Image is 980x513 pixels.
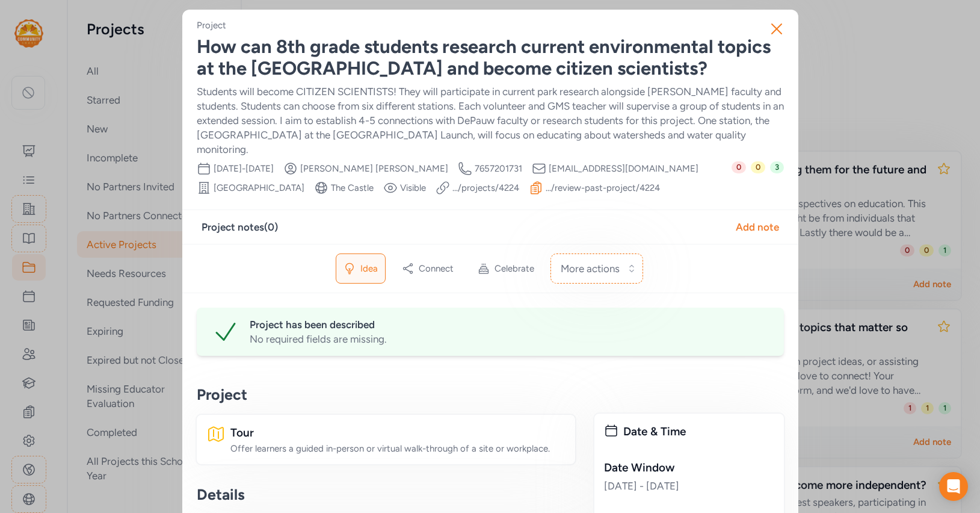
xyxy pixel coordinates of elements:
[623,423,774,440] div: Date & Time
[197,84,784,157] div: Students will become CITIZEN SCIENTISTS! They will participate in current park research alongside...
[550,253,643,284] button: More actions
[331,182,374,194] div: The Castle
[197,385,575,404] h4: Project
[475,163,522,175] span: 7657201731
[202,220,278,234] div: Project notes ( 0 )
[546,182,660,194] a: .../review-past-project/4224
[452,182,519,194] a: .../projects/4224
[495,263,534,275] span: Celebrate
[751,161,765,173] span: 0
[400,182,426,194] span: Visible
[230,443,566,455] div: Offer learners a guided in-person or virtual walk-through of a site or workplace.
[736,220,779,234] div: Add note
[549,163,698,175] span: [EMAIL_ADDRESS][DOMAIN_NAME]
[561,261,620,276] span: More actions
[419,263,454,275] span: Connect
[300,163,448,175] span: [PERSON_NAME] [PERSON_NAME]
[360,263,378,275] span: Idea
[732,161,746,173] span: 0
[250,332,769,346] div: No required fields are missing.
[939,472,968,501] div: Open Intercom Messenger
[770,161,784,173] span: 3
[604,459,774,476] div: Date Window
[250,317,769,332] div: Project has been described
[214,182,304,194] span: [GEOGRAPHIC_DATA]
[214,163,274,175] span: [DATE] - [DATE]
[197,36,784,79] div: How can 8th grade students research current environmental topics at the [GEOGRAPHIC_DATA] and bec...
[197,485,575,504] h4: Details
[230,424,566,441] div: Tour
[604,479,774,493] div: [DATE] - [DATE]
[197,19,226,31] div: Project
